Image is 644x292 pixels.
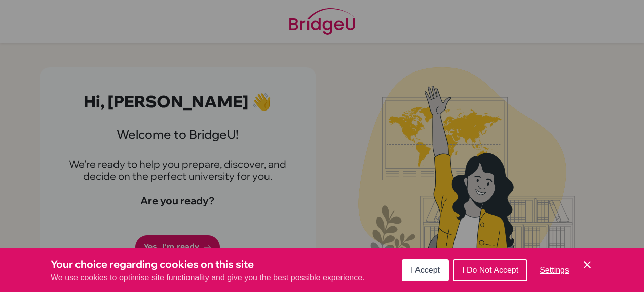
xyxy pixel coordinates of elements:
[51,272,365,284] p: We use cookies to optimise site functionality and give you the best possible experience.
[411,266,440,274] span: I Accept
[402,259,449,281] button: I Accept
[462,266,518,274] span: I Do Not Accept
[532,260,577,280] button: Settings
[453,259,527,281] button: I Do Not Accept
[581,259,593,271] button: Save and close
[51,257,365,272] h3: Your choice regarding cookies on this site
[540,266,569,274] span: Settings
